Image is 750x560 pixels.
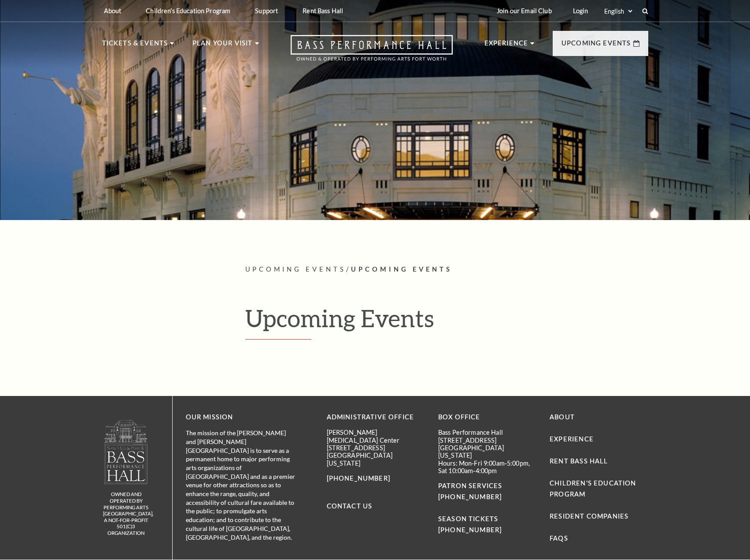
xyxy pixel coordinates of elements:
select: Select: [602,7,634,15]
p: Experience [484,38,528,54]
p: Support [255,7,278,15]
p: Children's Education Program [146,7,230,15]
p: About [104,7,122,15]
p: OUR MISSION [186,412,296,423]
h1: Upcoming Events [245,304,648,340]
span: Upcoming Events [245,265,347,273]
p: PATRON SERVICES [PHONE_NUMBER] [438,481,536,503]
a: About [550,413,575,421]
p: [GEOGRAPHIC_DATA][US_STATE] [327,452,425,467]
p: Plan Your Visit [192,38,253,54]
p: Tickets & Events [102,38,168,54]
p: The mission of the [PERSON_NAME] and [PERSON_NAME][GEOGRAPHIC_DATA] is to serve as a permanent ho... [186,429,296,541]
a: Resident Companies [550,512,628,520]
a: Experience [550,435,594,443]
p: [PHONE_NUMBER] [327,473,425,484]
span: Upcoming Events [351,265,452,273]
p: [GEOGRAPHIC_DATA][US_STATE] [438,444,536,459]
p: Upcoming Events [562,38,631,54]
img: logo-footer.png [103,419,148,484]
p: [STREET_ADDRESS] [327,444,425,452]
p: Bass Performance Hall [438,429,536,436]
p: [PERSON_NAME][MEDICAL_DATA] Center [327,429,425,444]
p: Hours: Mon-Fri 9:00am-5:00pm, Sat 10:00am-4:00pm [438,459,536,475]
a: Children's Education Program [550,479,636,498]
a: FAQs [550,534,568,542]
p: Rent Bass Hall [303,7,343,15]
p: SEASON TICKETS [PHONE_NUMBER] [438,503,536,536]
p: Administrative Office [327,412,425,423]
a: Contact Us [327,502,373,510]
p: owned and operated by Performing Arts [GEOGRAPHIC_DATA], A NOT-FOR-PROFIT 501(C)3 ORGANIZATION [103,491,149,536]
p: [STREET_ADDRESS] [438,437,536,444]
a: Rent Bass Hall [550,457,608,465]
p: / [245,264,648,275]
p: BOX OFFICE [438,412,536,423]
